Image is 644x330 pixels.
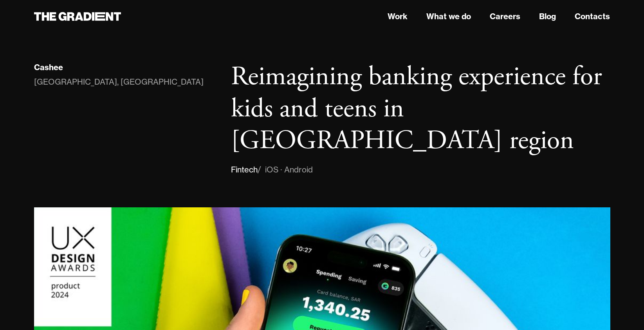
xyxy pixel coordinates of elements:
[490,11,520,22] a: Careers
[388,11,408,22] a: Work
[34,76,204,88] div: [GEOGRAPHIC_DATA], [GEOGRAPHIC_DATA]
[231,61,610,157] h1: Reimagining banking experience for kids and teens in [GEOGRAPHIC_DATA] region
[231,163,258,176] div: Fintech
[539,11,556,22] a: Blog
[34,62,63,73] div: Cashee
[575,11,610,22] a: Contacts
[258,163,313,176] div: / iOS · Android
[426,11,471,22] a: What we do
